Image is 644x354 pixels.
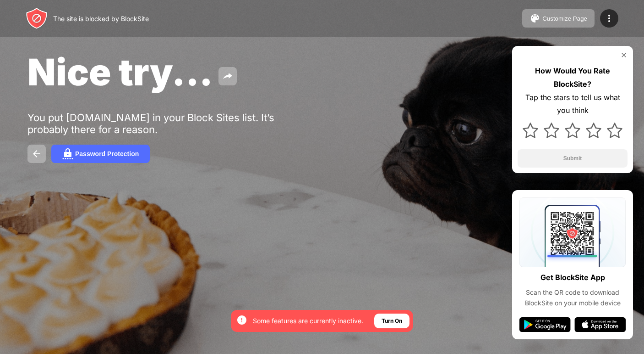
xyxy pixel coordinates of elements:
[522,9,595,28] button: Customize Page
[222,71,233,82] img: share.svg
[529,13,540,24] img: pallet.svg
[540,271,605,284] div: Get BlockSite App
[518,91,628,118] div: Tap the stars to tell us what you think
[26,7,48,29] img: header-logo.svg
[27,50,213,94] span: Nice try...
[75,150,139,157] div: Password Protection
[253,316,363,326] div: Some features are currently inactive.
[519,287,626,308] div: Scan the QR code to download BlockSite on your mobile device
[620,51,628,59] img: rate-us-close.svg
[607,123,622,138] img: star.svg
[544,123,559,138] img: star.svg
[518,64,628,91] div: How Would You Rate BlockSite?
[51,145,150,163] button: Password Protection
[519,317,571,332] img: google-play.svg
[523,123,538,138] img: star.svg
[604,13,615,24] img: menu-icon.svg
[519,197,626,267] img: qrcode.svg
[31,148,42,159] img: back.svg
[382,316,402,326] div: Turn On
[62,148,73,159] img: password.svg
[565,123,580,138] img: star.svg
[236,315,247,326] img: error-circle-white.svg
[586,123,601,138] img: star.svg
[53,15,149,22] div: The site is blocked by BlockSite
[542,15,587,22] div: Customize Page
[518,149,628,168] button: Submit
[574,317,626,332] img: app-store.svg
[27,112,311,135] div: You put [DOMAIN_NAME] in your Block Sites list. It’s probably there for a reason.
